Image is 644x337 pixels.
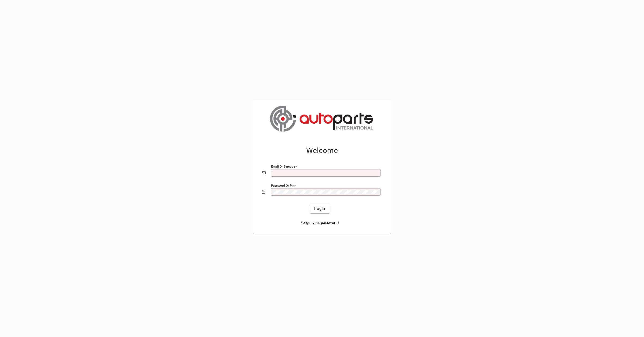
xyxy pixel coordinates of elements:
[310,204,330,213] button: Login
[262,146,382,155] h2: Welcome
[298,218,342,227] a: Forgot your password?
[314,206,325,212] span: Login
[301,220,339,225] span: Forgot your password?
[271,184,294,187] mat-label: Password or Pin
[271,165,295,168] mat-label: Email or Barcode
